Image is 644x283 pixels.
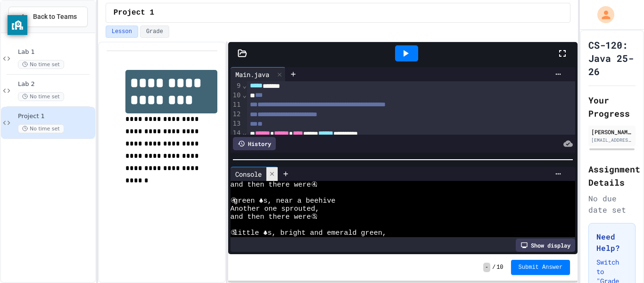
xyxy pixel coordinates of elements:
span: Another one sprouted, [231,205,320,213]
div: Show display [516,239,575,252]
span: green ♣s, near a beehive [234,197,336,205]
button: Submit Answer [511,260,570,275]
div: Console [231,167,278,181]
div: My Account [587,4,617,26]
span: ④ [231,197,234,205]
span: / [492,264,495,271]
span: Back to Teams [33,12,77,22]
div: 11 [231,100,242,110]
h2: Assignment Details [588,163,636,189]
span: No time set [18,60,64,69]
span: . [314,213,319,221]
div: No due date set [588,193,636,215]
div: Main.java [231,69,274,79]
span: ⑤ [311,213,314,221]
span: and then there were [231,213,311,221]
div: 9 [231,81,242,91]
span: Lab 1 [18,48,93,56]
span: No time set [18,124,64,133]
span: little ♣s, bright and emerald green, [234,229,387,237]
button: Back to Teams [8,7,88,27]
div: [PERSON_NAME] [591,128,633,136]
div: 12 [231,110,242,119]
div: Main.java [231,67,286,81]
h3: Need Help? [596,231,627,254]
span: - [483,263,490,272]
span: Lab 2 [18,80,93,88]
button: Lesson [106,26,138,38]
div: 10 [231,91,242,100]
h2: Your Progress [588,94,636,120]
span: Submit Answer [519,264,563,271]
h1: CS-120: Java 25-26 [588,38,636,78]
span: ④ [311,181,314,189]
span: Fold line [242,82,247,89]
span: . [314,181,319,189]
span: 10 [496,264,503,271]
div: [EMAIL_ADDRESS][DOMAIN_NAME] [591,137,633,144]
div: History [233,137,276,150]
span: and then there were [231,181,311,189]
button: Grade [140,26,169,38]
button: privacy banner [8,15,27,35]
div: 14 [231,129,242,138]
div: 13 [231,119,242,129]
span: Project 1 [18,112,93,120]
span: No time set [18,92,64,101]
span: Project 1 [114,7,154,18]
div: Console [231,169,266,179]
span: Fold line [242,91,247,99]
span: Fold line [242,129,247,137]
